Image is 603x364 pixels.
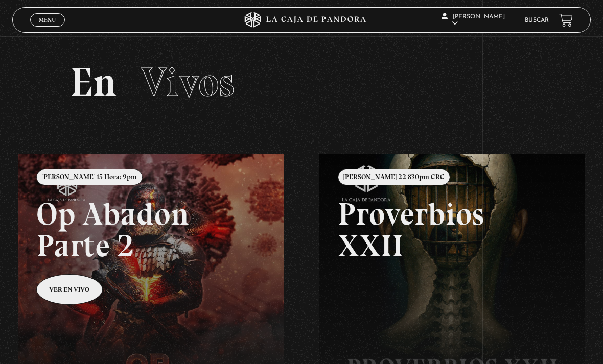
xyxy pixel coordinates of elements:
span: Vivos [141,58,235,107]
span: Cerrar [36,26,60,33]
span: [PERSON_NAME] [442,14,505,27]
span: Menu [39,17,56,23]
h2: En [70,62,533,103]
a: Buscar [525,17,549,23]
a: View your shopping cart [559,13,573,27]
